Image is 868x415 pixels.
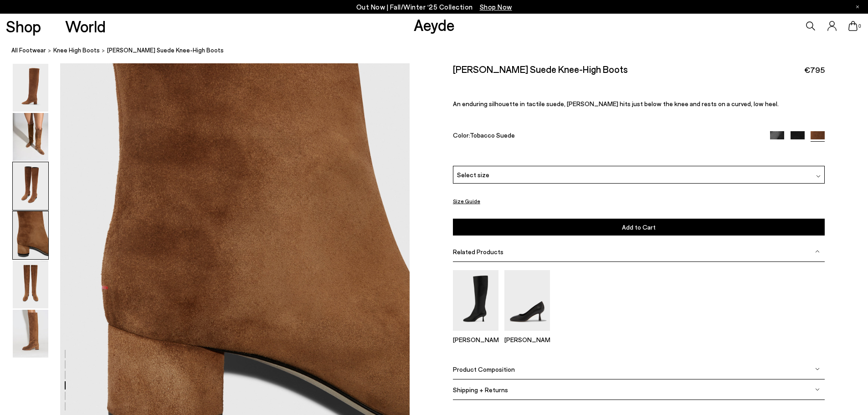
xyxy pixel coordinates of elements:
span: An enduring silhouette in tactile suede, [PERSON_NAME] hits just below the knee and rests on a cu... [453,100,779,108]
span: Related Products [453,248,503,256]
nav: breadcrumb [11,38,868,63]
img: Willa Suede Knee-High Boots - Image 1 [13,64,48,112]
span: [PERSON_NAME] Suede Knee-High Boots [107,46,224,55]
span: knee high boots [53,46,100,54]
span: Tobacco Suede [470,131,515,139]
a: World [65,18,106,34]
div: Color: [453,131,758,142]
span: 0 [858,24,862,29]
a: All Footwear [11,46,46,55]
img: Willa Suede Knee-High Boots - Image 3 [13,162,48,210]
span: Navigate to /collections/new-in [480,3,512,11]
button: Size Guide [453,195,480,207]
img: Willa Suede Knee-High Boots - Image 2 [13,113,48,161]
img: Willa Suede Knee-High Boots - Image 4 [13,211,48,259]
p: [PERSON_NAME] [504,336,550,343]
a: Catherine High Sock Boots [PERSON_NAME] [453,324,498,343]
img: svg%3E [815,387,820,392]
img: Giotta Round-Toe Pumps [504,270,550,331]
span: Product Composition [453,365,515,373]
a: Aeyde [414,15,455,34]
a: 0 [848,21,858,31]
p: Out Now | Fall/Winter ‘25 Collection [356,1,512,13]
img: Catherine High Sock Boots [453,270,498,331]
img: svg%3E [816,174,821,179]
p: [PERSON_NAME] [453,336,498,343]
span: Add to Cart [622,223,656,231]
img: Willa Suede Knee-High Boots - Image 5 [13,261,48,308]
img: svg%3E [815,367,820,371]
img: svg%3E [815,249,820,254]
h2: [PERSON_NAME] Suede Knee-High Boots [453,63,628,75]
img: Willa Suede Knee-High Boots - Image 6 [13,310,48,358]
button: Add to Cart [453,219,825,236]
a: knee high boots [53,46,100,55]
span: Select size [457,170,489,179]
a: Shop [6,18,41,34]
span: €795 [804,64,825,76]
span: Shipping + Returns [453,386,508,394]
a: Giotta Round-Toe Pumps [PERSON_NAME] [504,324,550,343]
